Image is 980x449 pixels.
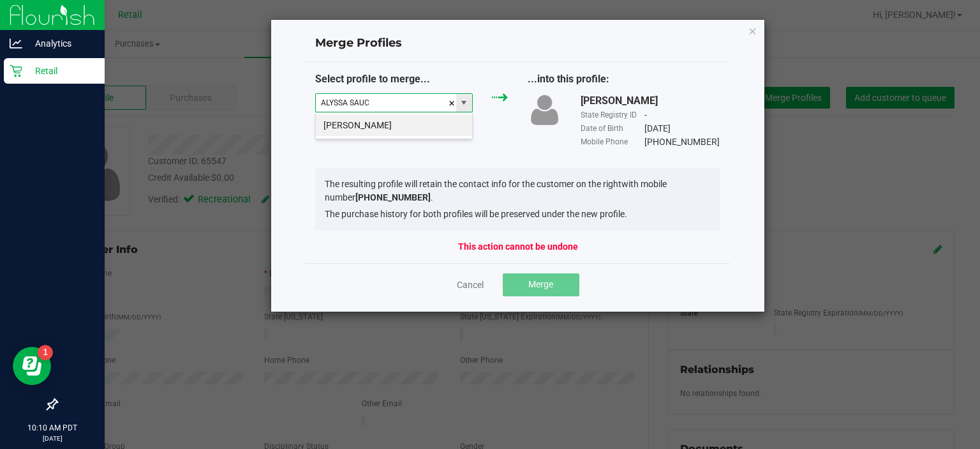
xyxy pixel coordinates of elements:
[22,63,99,79] p: Retail
[457,278,484,291] a: Cancel
[458,240,578,254] strong: This action cannot be undone
[448,94,456,113] span: clear
[581,93,658,109] div: [PERSON_NAME]
[503,273,579,296] button: Merge
[581,136,644,148] div: Mobile Phone
[316,114,472,136] li: [PERSON_NAME]
[355,192,431,202] strong: [PHONE_NUMBER]
[6,434,99,443] p: [DATE]
[644,135,720,149] div: [PHONE_NUMBER]
[6,422,99,434] p: 10:10 AM PDT
[528,279,553,289] span: Merge
[581,123,644,134] div: Date of Birth
[38,345,53,360] iframe: Resource center unread badge
[315,35,721,52] h4: Merge Profiles
[13,347,51,385] iframe: Resource center
[10,37,22,50] inline-svg: Analytics
[528,93,561,126] img: user-icon.png
[22,36,99,51] p: Analytics
[325,208,711,221] li: The purchase history for both profiles will be preserved under the new profile.
[748,23,757,38] button: Close
[315,73,430,85] span: Select profile to merge...
[325,178,711,204] li: The resulting profile will retain the contact info for the customer on the right
[581,109,644,121] div: State Registry ID
[316,94,456,112] input: Type customer name to search
[325,179,667,202] span: with mobile number .
[10,65,22,77] inline-svg: Retail
[644,122,671,135] div: [DATE]
[492,93,508,102] img: green_arrow.svg
[528,73,609,85] span: ...into this profile:
[644,109,647,122] div: -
